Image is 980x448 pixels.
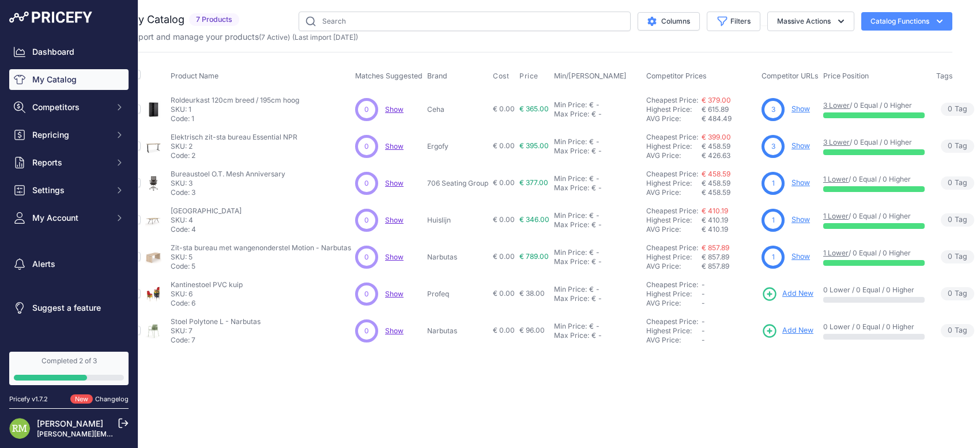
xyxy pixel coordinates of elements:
a: My Catalog [9,69,129,90]
img: website_grey.svg [18,30,28,39]
span: Repricing [32,129,108,141]
span: Competitor Prices [646,71,707,80]
div: - [594,285,600,294]
div: Max Price: [554,257,589,266]
a: € 399.00 [702,133,731,141]
span: € 0.00 [493,141,515,150]
span: - [702,289,705,298]
div: AVG Price: [646,114,702,123]
div: - [594,137,600,146]
button: Reports [9,152,129,173]
span: € 0.00 [493,289,515,298]
div: Highest Price: [646,179,702,188]
span: € 0.00 [493,178,515,187]
span: 1 [772,178,775,189]
a: Show [385,326,404,335]
p: 0 Lower / 0 Equal / 0 Higher [823,322,925,332]
span: € 615.89 [702,105,729,114]
span: 0 [364,178,369,189]
a: Show [385,216,404,224]
span: € 346.00 [519,215,549,224]
span: Min/[PERSON_NAME] [554,71,627,80]
span: 0 [364,141,369,152]
img: tab_domain_overview_orange.svg [32,67,41,76]
a: Add New [762,286,813,302]
span: Tag [941,324,974,337]
button: My Account [9,208,129,228]
span: € 857.89 [702,253,729,261]
a: Cheapest Price: [646,243,698,252]
div: Min Price: [554,100,587,110]
span: € 96.00 [519,326,545,334]
div: Max Price: [554,220,589,229]
a: 7 Active [261,33,288,42]
span: Tag [941,250,974,263]
span: 0 [948,325,952,336]
p: Ergofy [427,142,488,151]
p: Roldeurkast 120cm breed / 195cm hoog [171,96,299,105]
div: Highest Price: [646,142,702,151]
div: € [589,137,594,146]
button: Cost [493,71,511,81]
p: SKU: 3 [171,179,285,188]
p: Bureaustoel O.T. Mesh Anniversary [171,170,285,179]
p: Code: 4 [171,225,242,234]
span: Show [385,105,404,114]
span: € 789.00 [519,252,549,261]
a: [PERSON_NAME] [37,419,103,428]
p: Kantinestoel PVC kuip [171,280,243,289]
button: Catalog Functions [861,12,952,31]
span: Tags [936,71,953,80]
span: Tag [941,213,974,227]
div: € 426.63 [702,151,757,160]
a: Cheapest Price: [646,206,698,215]
a: Show [791,141,810,150]
div: AVG Price: [646,188,702,197]
span: € 410.19 [702,216,728,224]
span: € 0.00 [493,104,515,113]
p: / 0 Equal / 0 Higher [823,212,925,221]
div: Pricefy v1.7.2 [9,394,48,404]
div: € [589,211,594,220]
span: 0 [364,326,369,336]
p: Code: 2 [171,151,297,160]
div: - [594,248,600,257]
div: v 4.0.25 [32,18,56,28]
span: 0 [364,215,369,225]
span: Cost [493,71,509,81]
div: Min Price: [554,322,587,331]
span: 3 [771,141,775,152]
a: Changelog [95,395,129,403]
span: - [702,336,705,344]
div: € [591,220,596,229]
a: Show [385,289,404,298]
div: € [589,248,594,257]
div: - [596,110,602,119]
span: 0 [948,251,952,262]
div: Highest Price: [646,326,702,336]
span: Tag [941,287,974,300]
p: SKU: 1 [171,105,299,114]
a: € 857.89 [702,243,729,252]
span: 0 [948,104,952,115]
span: 0 [364,289,369,299]
p: Code: 6 [171,299,243,308]
span: 0 [948,214,952,225]
div: Max Price: [554,331,589,340]
button: Price [519,71,541,81]
a: 1 Lower [823,175,849,183]
p: Profeq [427,289,488,299]
a: Cheapest Price: [646,317,698,326]
a: Show [385,253,404,261]
div: Min Price: [554,174,587,183]
span: - [702,280,705,289]
span: € 0.00 [493,215,515,224]
a: Show [385,179,404,187]
div: Highest Price: [646,105,702,114]
div: € 484.49 [702,114,757,123]
div: AVG Price: [646,336,702,345]
p: 706 Seating Group [427,179,488,188]
a: Cheapest Price: [646,280,698,289]
div: - [594,322,600,331]
a: 3 Lower [823,138,850,146]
